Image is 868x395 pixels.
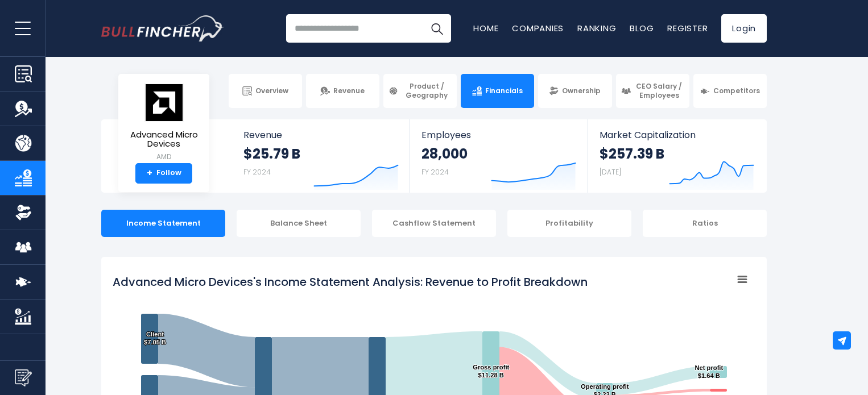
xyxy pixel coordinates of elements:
text: Client $7.05 B [144,331,166,346]
img: Ownership [15,204,32,221]
a: Revenue $25.79 B FY 2024 [232,119,410,193]
a: Employees 28,000 FY 2024 [410,119,587,193]
div: Cashflow Statement [372,210,496,237]
div: Balance Sheet [237,210,361,237]
span: Competitors [713,86,760,95]
span: Advanced Micro Devices [127,130,200,149]
a: Login [721,14,767,43]
a: Register [667,22,708,34]
div: Income Statement [101,210,225,237]
strong: + [147,168,152,178]
a: Product / Geography [383,74,457,108]
span: Revenue [243,130,399,140]
div: Ratios [643,210,767,237]
text: Gross profit $11.28 B [473,364,509,379]
span: Market Capitalization [600,130,754,140]
tspan: Advanced Micro Devices's Income Statement Analysis: Revenue to Profit Breakdown [113,274,588,290]
span: Ownership [562,86,601,95]
span: Overview [255,86,288,95]
small: AMD [127,152,200,162]
span: Revenue [333,86,365,95]
strong: $25.79 B [243,145,300,163]
span: Employees [421,130,576,140]
a: Market Capitalization $257.39 B [DATE] [588,119,766,193]
a: Home [473,22,498,34]
button: Search [423,14,451,43]
a: CEO Salary / Employees [616,74,689,108]
a: Advanced Micro Devices AMD [127,83,201,163]
a: Blog [630,22,654,34]
a: Financials [461,74,534,108]
strong: 28,000 [421,145,468,163]
a: Competitors [693,74,767,108]
img: Bullfincher logo [101,15,224,41]
small: FY 2024 [421,167,449,177]
span: Product / Geography [402,82,452,99]
span: CEO Salary / Employees [634,82,684,99]
a: +Follow [135,163,192,184]
a: Overview [229,74,302,108]
a: Ownership [538,74,611,108]
a: Revenue [306,74,379,108]
div: Profitability [507,210,631,237]
a: Go to homepage [101,15,224,41]
strong: $257.39 B [600,145,664,163]
a: Companies [512,22,564,34]
a: Ranking [577,22,616,34]
small: [DATE] [600,167,621,177]
text: Net profit $1.64 B [695,364,723,379]
span: Financials [485,86,523,95]
small: FY 2024 [243,167,271,177]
